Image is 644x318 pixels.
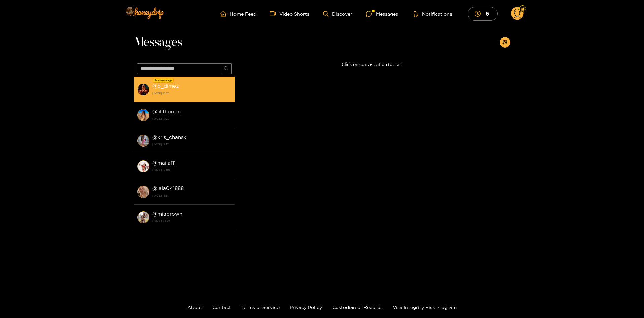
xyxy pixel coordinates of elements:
[393,305,457,310] a: Visa Integrity Risk Program
[137,211,149,223] img: conversation
[366,10,398,18] div: Messages
[485,10,490,17] mark: 6
[224,66,229,72] span: search
[220,11,256,17] a: Home Feed
[521,7,525,11] img: Fan Level
[152,167,231,173] strong: [DATE] 17:00
[241,305,280,310] a: Terms of Service
[137,160,149,172] img: conversation
[152,185,184,191] strong: @ lala041888
[152,83,179,89] strong: @ b_dimez
[152,90,231,96] strong: [DATE] 21:30
[412,10,454,17] button: Notifications
[137,109,149,121] img: conversation
[152,218,231,224] strong: [DATE] 23:22
[152,109,181,114] strong: @ lilithorion
[270,11,279,17] span: video-camera
[152,116,231,122] strong: [DATE] 18:20
[137,83,149,96] img: conversation
[468,7,498,20] button: 6
[152,192,231,199] strong: [DATE] 16:51
[290,305,322,310] a: Privacy Policy
[332,305,383,310] a: Custodian of Records
[212,305,231,310] a: Contact
[475,11,484,17] span: dollar
[153,78,174,83] div: New message
[137,135,149,147] img: conversation
[270,11,309,17] a: Video Shorts
[235,61,510,68] p: Click on conversation to start
[500,37,510,48] button: appstore-add
[137,186,149,198] img: conversation
[134,34,182,50] span: Messages
[220,11,230,17] span: home
[152,141,231,147] strong: [DATE] 18:17
[187,305,202,310] a: About
[152,211,182,217] strong: @ miabrown
[152,134,188,140] strong: @ kris_chanski
[502,40,507,45] span: appstore-add
[323,11,352,17] a: Discover
[152,160,176,166] strong: @ maiia111
[221,63,232,74] button: search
